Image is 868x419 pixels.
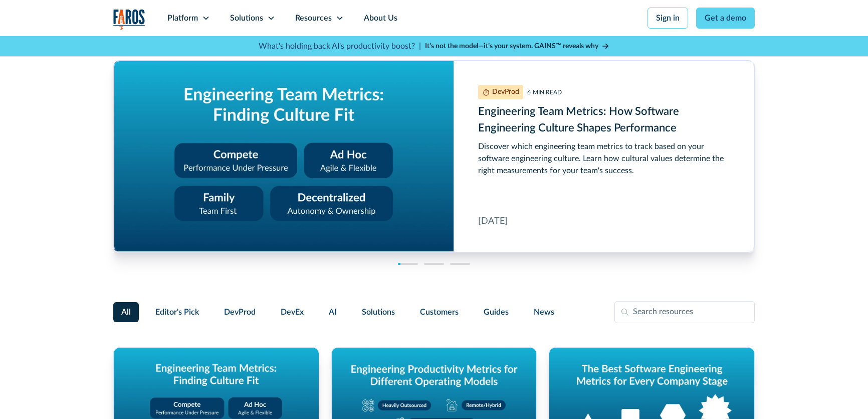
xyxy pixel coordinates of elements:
[114,61,754,252] div: cms-link
[259,40,421,52] p: What's holding back AI's productivity boost? |
[696,8,755,29] a: Get a demo
[230,12,263,24] div: Solutions
[281,306,304,318] span: DevEx
[420,306,459,318] span: Customers
[614,301,755,323] input: Search resources
[121,306,131,318] span: All
[113,9,145,30] a: home
[484,306,509,318] span: Guides
[534,306,554,318] span: News
[295,12,332,24] div: Resources
[113,9,145,30] img: Logo of the analytics and reporting company Faros.
[425,43,598,50] strong: It’s not the model—it’s your system. GAINS™ reveals why
[224,306,256,318] span: DevProd
[362,306,395,318] span: Solutions
[425,41,609,52] a: It’s not the model—it’s your system. GAINS™ reveals why
[114,61,754,252] a: Engineering Team Metrics: How Software Engineering Culture Shapes Performance
[155,306,199,318] span: Editor's Pick
[647,8,688,29] a: Sign in
[167,12,198,24] div: Platform
[113,301,755,323] form: Filter Form
[329,306,337,318] span: AI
